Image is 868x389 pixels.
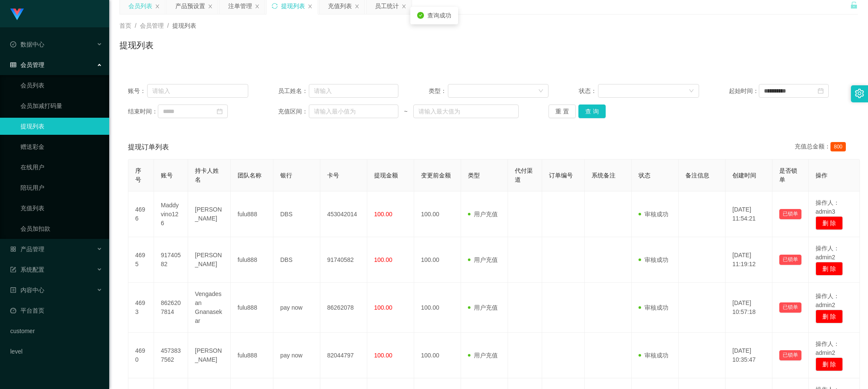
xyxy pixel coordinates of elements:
h1: 提现列表 [119,39,154,52]
input: 请输入最小值为 [309,105,398,118]
span: 系统备注 [592,172,615,179]
span: ~ [398,107,413,116]
span: 类型 [468,172,480,179]
span: 结束时间： [128,107,158,116]
a: 在线用户 [20,159,102,176]
i: 图标: profile [10,287,16,293]
td: 4690 [128,333,154,378]
i: 图标: calendar [217,108,223,114]
i: 图标: setting [855,89,864,98]
button: 重 置 [549,105,576,118]
i: 图标: appstore-o [10,246,16,252]
span: 审核成功 [639,256,668,263]
td: [DATE] 11:19:12 [726,237,772,283]
span: 首页 [119,22,131,29]
a: 陪玩用户 [20,179,102,196]
span: 备注信息 [685,172,709,179]
span: 数据中心 [10,41,44,48]
span: 提现列表 [172,22,196,29]
span: 充值区间： [278,107,309,116]
button: 删 除 [816,357,843,371]
td: fulu888 [231,192,273,237]
i: 图标: check-circle-o [10,41,16,47]
span: 持卡人姓名 [195,167,219,183]
input: 请输入 [147,84,248,98]
a: 充值列表 [20,200,102,217]
td: 453042014 [320,192,367,237]
i: 图标: sync [272,3,278,9]
i: 图标: close [155,4,160,9]
span: 提现金额 [374,172,398,179]
span: 团队名称 [238,172,261,179]
td: [PERSON_NAME] [188,192,231,237]
td: 4695 [128,237,154,283]
i: 图标: form [10,267,16,273]
td: Vengadesan Gnanasekar [188,283,231,333]
span: 账号 [161,172,173,179]
td: 100.00 [414,283,461,333]
a: 会员加扣款 [20,220,102,237]
span: 状态： [579,87,598,96]
button: 已锁单 [779,302,801,313]
td: fulu888 [231,237,273,283]
td: pay now [273,333,320,378]
td: 4573837562 [154,333,188,378]
button: 已锁单 [779,350,801,360]
td: fulu888 [231,283,273,333]
td: DBS [273,192,320,237]
span: 审核成功 [639,211,668,218]
button: 删 除 [816,310,843,323]
input: 请输入 [309,84,398,98]
span: 是否锁单 [779,167,797,183]
span: 内容中心 [10,287,44,293]
i: 图标: calendar [818,88,824,94]
input: 请输入最大值为 [413,105,519,118]
td: Maddyvino126 [154,192,188,237]
a: 赠送彩金 [20,138,102,155]
i: 图标: close [208,4,213,9]
a: level [10,343,102,360]
span: 代付渠道 [515,167,533,183]
span: 创建时间 [732,172,756,179]
td: 100.00 [414,192,461,237]
button: 已锁单 [779,255,801,265]
td: [DATE] 10:57:18 [726,283,772,333]
span: 提现订单列表 [128,142,169,152]
span: 会员管理 [10,61,44,68]
a: 提现列表 [20,118,102,135]
i: 图标: unlock [850,1,858,9]
i: 图标: table [10,62,16,68]
td: 100.00 [414,333,461,378]
td: 91740582 [154,237,188,283]
i: 图标: close [255,4,260,9]
span: / [167,22,169,29]
span: 查询成功 [427,12,451,19]
td: [DATE] 11:54:21 [726,192,772,237]
td: 100.00 [414,237,461,283]
a: 会员加减打码量 [20,97,102,114]
td: 4696 [128,192,154,237]
span: 订单编号 [549,172,573,179]
span: 用户充值 [468,352,498,359]
span: 100.00 [374,211,392,218]
span: 用户充值 [468,304,498,311]
td: 86262078 [320,283,367,333]
button: 已锁单 [779,209,801,219]
span: 银行 [280,172,292,179]
span: 员工姓名： [278,87,309,96]
span: 操作人：admin2 [816,340,839,356]
span: 100.00 [374,304,392,311]
button: 删 除 [816,216,843,230]
div: 充值总金额： [795,142,849,152]
i: 图标: close [308,4,313,9]
i: icon: check-circle [417,12,424,19]
span: 操作人：admin3 [816,199,839,215]
span: 操作 [816,172,827,179]
span: 审核成功 [639,304,668,311]
td: 91740582 [320,237,367,283]
td: 8626207814 [154,283,188,333]
span: 起始时间： [729,87,759,96]
td: [PERSON_NAME] [188,237,231,283]
a: 图标: dashboard平台首页 [10,302,102,319]
span: 操作人：admin2 [816,245,839,261]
